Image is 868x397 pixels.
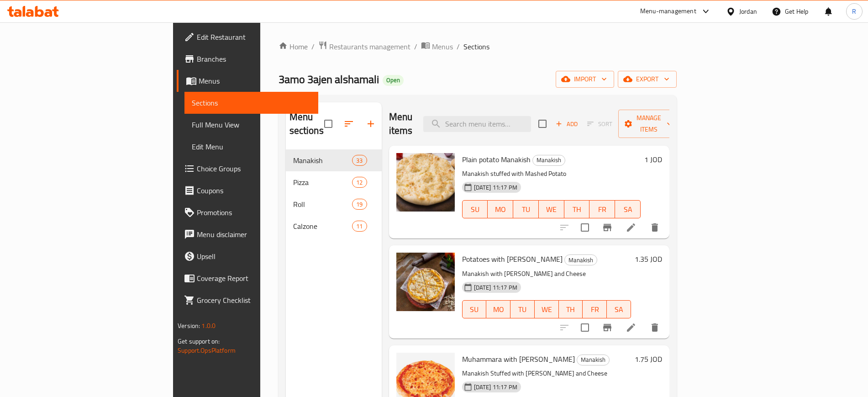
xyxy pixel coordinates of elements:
[318,41,410,53] a: Restaurants management
[286,193,382,215] div: Roll19
[538,303,555,316] span: WE
[286,215,382,237] div: Calzone11
[462,368,631,379] p: Manakish Stuffed with [PERSON_NAME] and Cheese
[644,153,662,166] h6: 1 JOD
[293,199,352,210] span: Roll
[626,112,672,135] span: Manage items
[462,252,563,266] span: Potatoes with [PERSON_NAME]
[177,26,318,48] a: Edit Restaurant
[488,200,513,218] button: MO
[462,200,488,218] button: SU
[852,6,856,16] span: R
[177,267,318,289] a: Coverage Report
[625,74,669,85] span: export
[640,6,696,17] div: Menu-management
[563,74,607,85] span: import
[396,253,455,311] img: Potatoes with Cheese Manakish
[286,149,382,171] div: Manakish33
[462,168,641,180] p: Manakish stuffed with Mashed Potato
[201,320,216,332] span: 1.0.0
[414,41,417,52] li: /
[513,200,539,218] button: TU
[491,203,510,216] span: MO
[533,155,565,165] span: Manakish
[352,156,366,165] span: 33
[565,255,597,265] span: Manakish
[618,71,677,88] button: export
[177,245,318,267] a: Upsell
[583,300,607,318] button: FR
[338,113,360,135] span: Sort sections
[586,303,603,316] span: FR
[184,92,318,114] a: Sections
[575,218,594,237] span: Select to update
[542,203,561,216] span: WE
[383,76,404,84] span: Open
[383,75,404,86] div: Open
[293,177,352,188] span: Pizza
[197,273,310,284] span: Coverage Report
[423,116,531,132] input: search
[510,300,535,318] button: TU
[279,69,379,90] span: 3amo 3ajen alshamali
[514,303,531,316] span: TU
[539,200,564,218] button: WE
[581,117,618,131] span: Select section first
[517,203,535,216] span: TU
[178,320,200,332] span: Version:
[197,295,310,306] span: Grocery Checklist
[618,110,679,138] button: Manage items
[556,71,614,88] button: import
[319,114,338,133] span: Select all sections
[279,41,677,53] nav: breadcrumb
[535,300,559,318] button: WE
[619,203,637,216] span: SA
[293,155,352,166] span: Manakish
[352,222,366,231] span: 11
[644,217,666,238] button: delete
[192,97,310,108] span: Sections
[607,300,631,318] button: SA
[197,53,310,64] span: Branches
[533,114,552,133] span: Select section
[352,155,367,166] div: items
[577,355,609,365] span: Manakish
[184,136,318,158] a: Edit Menu
[389,110,413,138] h2: Menu items
[286,171,382,193] div: Pizza12
[462,268,631,280] p: Manakish with [PERSON_NAME] and Cheese
[293,221,352,232] span: Calzone
[466,203,484,216] span: SU
[463,41,489,52] span: Sections
[197,251,310,262] span: Upsell
[178,335,220,347] span: Get support on:
[360,113,382,135] button: Add section
[352,221,367,232] div: items
[329,41,410,52] span: Restaurants management
[177,223,318,245] a: Menu disclaimer
[596,317,618,339] button: Branch-specific-item
[352,177,367,188] div: items
[554,119,579,129] span: Add
[552,117,581,131] button: Add
[197,207,310,218] span: Promotions
[593,203,611,216] span: FR
[626,222,637,233] a: Edit menu item
[564,254,597,265] div: Manakish
[197,32,310,42] span: Edit Restaurant
[470,383,521,392] span: [DATE] 11:17 PM
[286,146,382,241] nav: Menu sections
[563,303,579,316] span: TH
[577,355,610,365] div: Manakish
[432,41,453,52] span: Menus
[559,300,583,318] button: TH
[470,183,521,192] span: [DATE] 11:17 PM
[470,283,521,292] span: [DATE] 11:17 PM
[192,141,310,152] span: Edit Menu
[184,114,318,136] a: Full Menu View
[610,303,627,316] span: SA
[396,153,455,212] img: Plain potato Manakish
